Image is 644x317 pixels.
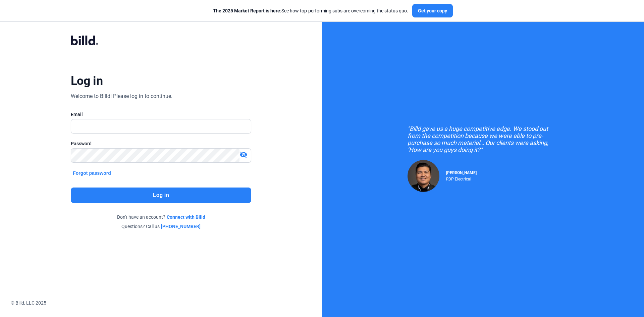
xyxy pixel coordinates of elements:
span: The 2025 Market Report is here: [213,8,281,13]
div: RDP Electrical [446,175,477,181]
div: Password [71,140,251,147]
div: Questions? Call us [71,223,251,230]
div: Welcome to Billd! Please log in to continue. [71,92,172,100]
button: Forgot password [71,169,113,177]
a: [PHONE_NUMBER] [161,223,201,230]
div: Email [71,111,251,118]
button: Log in [71,188,251,203]
button: Get your copy [412,4,453,17]
mat-icon: visibility_off [239,151,248,159]
div: Log in [71,73,103,88]
div: Don't have an account? [71,214,251,220]
div: "Billd gave us a huge competitive edge. We stood out from the competition because we were able to... [408,125,558,153]
div: See how top-performing subs are overcoming the status quo. [213,7,408,14]
a: Connect with Billd [167,214,205,220]
span: [PERSON_NAME] [446,170,477,175]
img: Raul Pacheco [408,160,439,192]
